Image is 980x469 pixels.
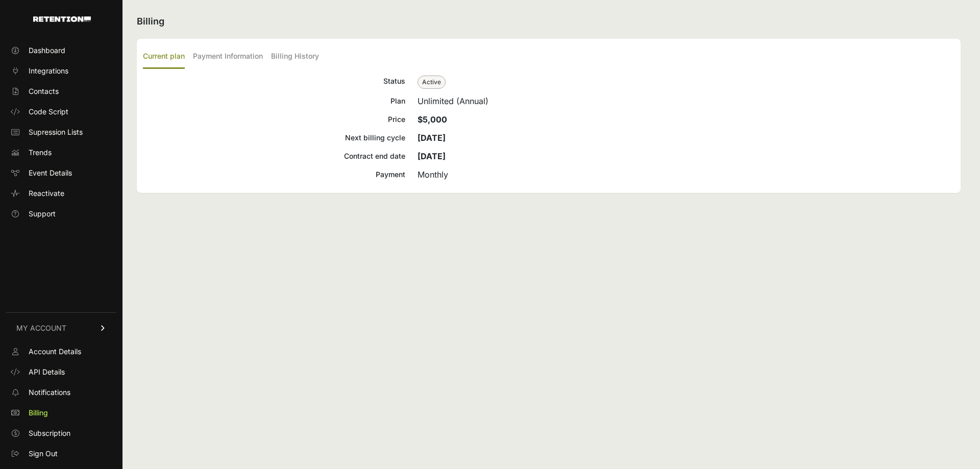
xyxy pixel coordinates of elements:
strong: $5,000 [418,114,447,125]
a: Sign Out [6,446,116,462]
a: API Details [6,364,116,380]
span: Support [29,209,56,219]
div: Price [143,113,405,126]
label: Current plan [143,45,185,69]
span: Event Details [29,168,72,178]
span: Sign Out [29,449,58,459]
a: MY ACCOUNT [6,312,116,343]
div: Status [143,75,405,89]
div: Monthly [418,168,954,181]
div: Next billing cycle [143,132,405,144]
span: Dashboard [29,45,65,56]
span: Integrations [29,66,68,76]
strong: [DATE] [418,151,446,161]
a: Dashboard [6,42,116,59]
span: Contacts [29,86,59,96]
a: Integrations [6,63,116,79]
span: Reactivate [29,188,64,199]
a: Notifications [6,384,116,401]
span: Supression Lists [29,127,83,137]
div: Unlimited (Annual) [418,95,954,107]
a: Support [6,206,116,222]
div: Payment [143,168,405,181]
h2: Billing [137,14,961,29]
a: Code Script [6,104,116,120]
span: API Details [29,367,65,377]
label: Billing History [271,45,319,69]
a: Trends [6,144,116,161]
a: Account Details [6,343,116,360]
label: Payment Information [193,45,263,69]
span: Notifications [29,387,70,398]
div: Contract end date [143,150,405,162]
a: Reactivate [6,185,116,202]
span: Trends [29,147,52,158]
a: Supression Lists [6,124,116,140]
div: Plan [143,95,405,107]
a: Event Details [6,165,116,181]
span: Account Details [29,347,81,357]
span: Subscription [29,428,70,438]
img: Retention.com [33,16,91,22]
span: Billing [29,408,48,418]
a: Billing [6,405,116,421]
span: MY ACCOUNT [16,323,66,333]
a: Contacts [6,83,116,100]
a: Subscription [6,425,116,441]
span: Code Script [29,107,68,117]
span: Active [418,76,446,89]
strong: [DATE] [418,133,446,143]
